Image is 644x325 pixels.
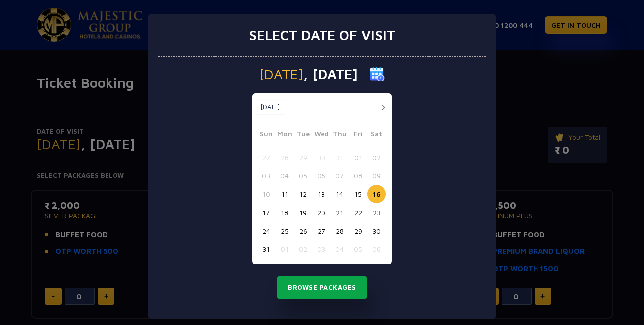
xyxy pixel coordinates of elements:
button: 05 [349,240,367,258]
button: 12 [294,185,312,203]
span: Tue [294,128,312,142]
button: 19 [294,203,312,222]
span: Wed [312,128,330,142]
button: 28 [275,148,294,166]
button: 29 [294,148,312,166]
button: 07 [330,166,349,185]
span: [DATE] [259,67,303,81]
button: 31 [330,148,349,166]
button: 08 [349,166,367,185]
button: 24 [257,222,275,240]
button: 18 [275,203,294,222]
button: 31 [257,240,275,258]
button: 15 [349,185,367,203]
button: 28 [330,222,349,240]
button: 01 [275,240,294,258]
span: Sat [367,128,386,142]
button: 14 [330,185,349,203]
button: 05 [294,166,312,185]
button: 22 [349,203,367,222]
button: 02 [367,148,386,166]
span: Fri [349,128,367,142]
span: , [DATE] [303,67,358,81]
button: 04 [275,166,294,185]
button: 27 [312,222,330,240]
button: 10 [257,185,275,203]
button: 30 [367,222,386,240]
span: Sun [257,128,275,142]
button: Browse Packages [277,276,367,299]
button: 06 [312,166,330,185]
button: 30 [312,148,330,166]
button: 03 [312,240,330,258]
img: calender icon [370,67,385,81]
button: 06 [367,240,386,258]
button: 29 [349,222,367,240]
button: [DATE] [255,100,285,115]
button: 13 [312,185,330,203]
button: 11 [275,185,294,203]
h3: Select date of visit [249,27,395,44]
button: 27 [257,148,275,166]
button: 01 [349,148,367,166]
span: Thu [330,128,349,142]
button: 20 [312,203,330,222]
button: 23 [367,203,386,222]
button: 17 [257,203,275,222]
button: 03 [257,166,275,185]
button: 02 [294,240,312,258]
span: Mon [275,128,294,142]
button: 26 [294,222,312,240]
button: 09 [367,166,386,185]
button: 04 [330,240,349,258]
button: 16 [367,185,386,203]
button: 25 [275,222,294,240]
button: 21 [330,203,349,222]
